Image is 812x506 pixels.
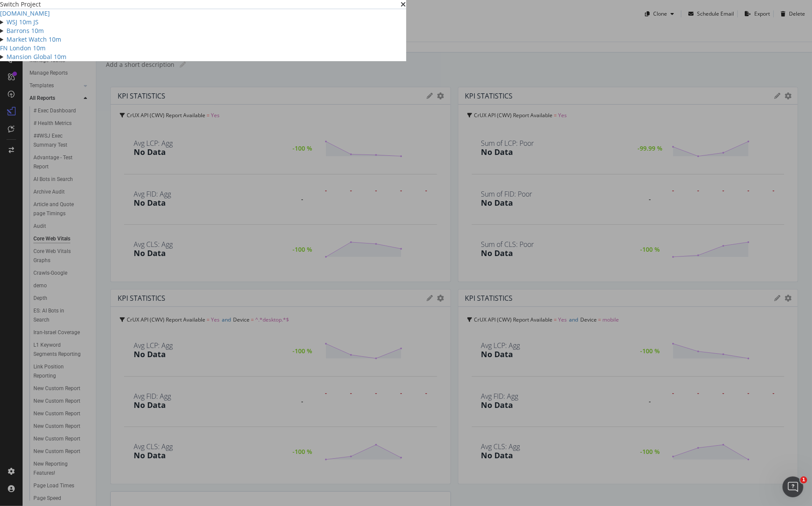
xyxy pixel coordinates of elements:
a: WSJ 10m JS [7,18,39,26]
span: 1 [800,476,807,483]
iframe: Intercom live chat [782,476,803,497]
a: Market Watch 10m [7,35,61,43]
a: Mansion Global 10m [7,53,66,61]
a: Barrons 10m [7,26,44,35]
